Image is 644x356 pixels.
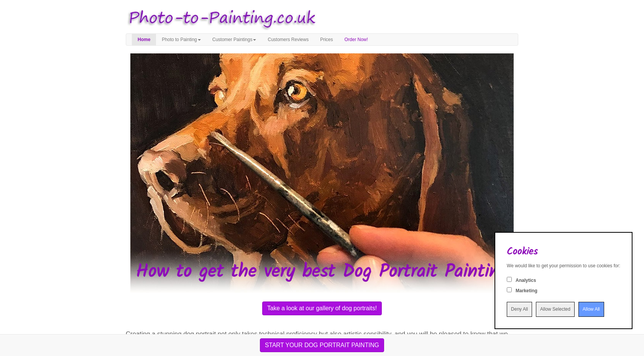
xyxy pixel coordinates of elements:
[516,288,537,294] label: Marketing
[339,34,374,45] a: Order Now!
[156,34,206,45] a: Photo to Painting
[122,4,318,33] img: Photo to Painting
[262,301,382,315] button: Take a look at our gallery of dog portraits!
[507,302,532,317] input: Deny All
[126,301,518,315] a: Take a look at our gallery of dog portraits!
[262,34,314,45] a: Customers Reviews
[132,34,156,45] a: Home
[578,302,604,317] input: Allow All
[126,262,518,282] h1: How to get the very best Dog Portrait Painting
[130,53,514,293] img: Portrait painting of a dog
[207,34,262,45] a: Customer Paintings
[314,34,338,45] a: Prices
[536,302,575,317] input: Allow Selected
[507,263,620,269] div: We would like to get your permission to use cookies for:
[260,338,384,352] button: START YOUR DOG PORTRAIT PAINTING
[516,277,536,284] label: Analytics
[507,246,620,257] h2: Cookies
